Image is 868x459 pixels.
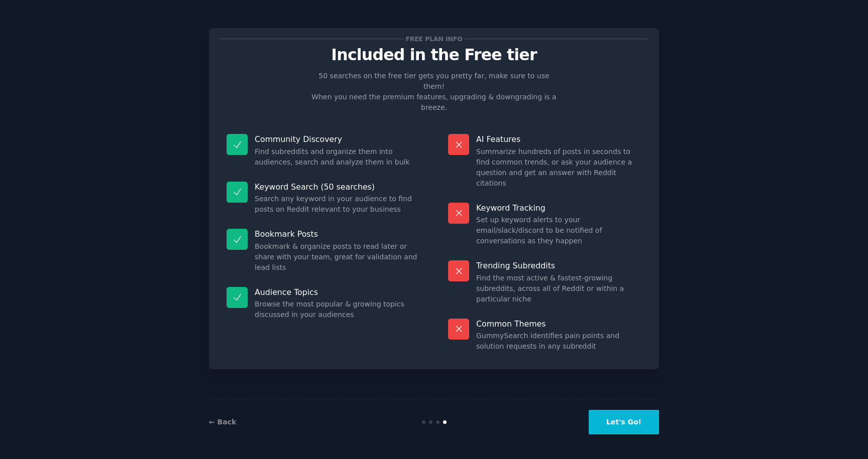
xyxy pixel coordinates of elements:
p: Trending Subreddits [476,260,641,271]
p: Included in the Free tier [220,46,648,64]
p: Keyword Tracking [476,203,641,213]
p: 50 searches on the free tier gets you pretty far, make sure to use them! When you need the premiu... [307,71,561,113]
button: Let's Go! [589,410,659,434]
dd: Bookmark & organize posts to read later or share with your team, great for validation and lead lists [255,241,420,273]
a: ← Back [209,418,236,426]
dd: Set up keyword alerts to your email/slack/discord to be notified of conversations as they happen [476,215,641,246]
dd: Find subreddits and organize them into audiences, search and analyze them in bulk [255,146,420,168]
dd: Search any keyword in your audience to find posts on Reddit relevant to your business [255,194,420,215]
dd: Find the most active & fastest-growing subreddits, across all of Reddit or within a particular niche [476,273,641,304]
p: Audience Topics [255,287,420,297]
dd: Browse the most popular & growing topics discussed in your audiences [255,299,420,320]
dd: GummySearch identifies pain points and solution requests in any subreddit [476,331,641,352]
p: Keyword Search (50 searches) [255,182,420,192]
p: AI Features [476,134,641,144]
dd: Summarize hundreds of posts in seconds to find common trends, or ask your audience a question and... [476,146,641,189]
span: Free plan info [404,34,464,44]
p: Bookmark Posts [255,229,420,239]
p: Common Themes [476,319,641,329]
p: Community Discovery [255,134,420,144]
